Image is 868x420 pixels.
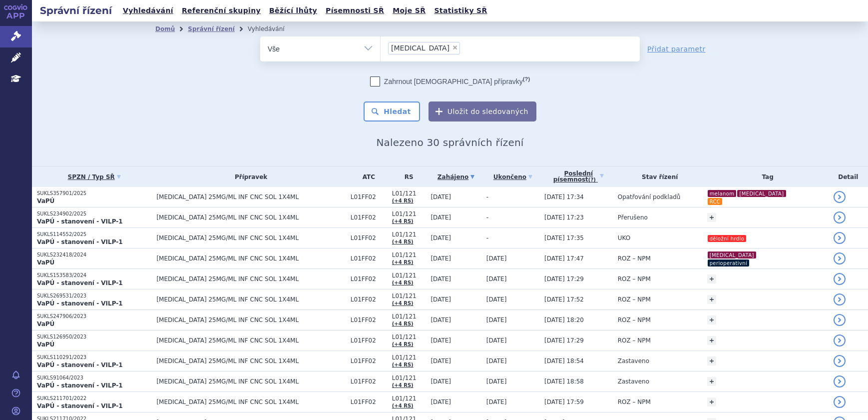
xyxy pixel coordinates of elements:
[392,292,426,299] span: L01/121
[156,378,345,385] span: [MEDICAL_DATA] 25MG/ML INF CNC SOL 1X4ML
[544,316,584,323] span: [DATE] 18:20
[392,321,414,326] a: (+4 RS)
[392,333,426,340] span: L01/121
[37,300,123,307] strong: VaPÚ - stanovení - VILP-1
[346,166,387,187] th: ATC
[431,378,451,385] span: [DATE]
[351,255,387,262] span: L01FF02
[618,296,651,303] span: ROZ – NPM
[834,334,846,346] a: detail
[486,378,507,385] span: [DATE]
[834,396,846,408] a: detail
[431,193,451,200] span: [DATE]
[37,272,151,279] p: SUKLS153583/2024
[156,398,345,405] span: [MEDICAL_DATA] 25MG/ML INF CNC SOL 1X4ML
[351,214,387,221] span: L01FF02
[248,21,298,36] li: Vyhledávání
[737,190,786,197] i: [MEDICAL_DATA]
[544,214,584,221] span: [DATE] 17:23
[37,333,151,340] p: SUKLS126950/2023
[486,316,507,323] span: [DATE]
[156,275,345,282] span: [MEDICAL_DATA] 25MG/ML INF CNC SOL 1X4ML
[37,341,54,348] strong: VaPÚ
[156,296,345,303] span: [MEDICAL_DATA] 25MG/ML INF CNC SOL 1X4ML
[707,295,716,304] a: +
[392,251,426,258] span: L01/121
[37,231,151,238] p: SUKLS114552/2025
[37,402,123,409] strong: VaPÚ - stanovení - VILP-1
[392,239,414,244] a: (+4 RS)
[392,272,426,279] span: L01/121
[392,190,426,197] span: L01/121
[37,374,151,381] p: SUKLS91064/2023
[179,4,264,17] a: Referenční skupiny
[834,232,846,244] a: detail
[486,398,507,405] span: [DATE]
[390,4,429,17] a: Moje SŘ
[618,378,649,385] span: Zastaveno
[618,193,681,200] span: Opatřování podkladů
[37,251,151,258] p: SUKLS232418/2024
[392,403,414,408] a: (+4 RS)
[708,251,756,258] i: [MEDICAL_DATA]
[37,259,54,266] strong: VaPÚ
[431,275,451,282] span: [DATE]
[392,198,414,203] a: (+4 RS)
[351,234,387,241] span: L01FF02
[37,395,151,402] p: SUKLS211701/2022
[834,314,846,326] a: detail
[431,337,451,344] span: [DATE]
[431,170,481,184] a: Zahájeno
[431,255,451,262] span: [DATE]
[156,193,345,200] span: [MEDICAL_DATA] 25MG/ML INF CNC SOL 1X4ML
[266,4,320,17] a: Běžící lhůty
[486,193,488,200] span: -
[463,41,468,54] input: [MEDICAL_DATA]
[376,136,523,148] span: Nalezeno 30 správních řízení
[431,4,490,17] a: Statistiky SŘ
[647,44,706,54] a: Přidat parametr
[351,378,387,385] span: L01FF02
[351,337,387,344] span: L01FF02
[544,234,584,241] span: [DATE] 17:35
[707,274,716,283] a: +
[707,377,716,386] a: +
[429,101,536,121] button: Uložit do sledovaných
[702,166,829,187] th: Tag
[188,25,235,32] a: Správní řízení
[707,213,716,222] a: +
[37,218,123,225] strong: VaPÚ - stanovení - VILP-1
[544,296,584,303] span: [DATE] 17:52
[37,361,123,368] strong: VaPÚ - stanovení - VILP-1
[486,255,507,262] span: [DATE]
[387,166,426,187] th: RS
[834,211,846,223] a: detail
[37,320,54,327] strong: VaPÚ
[156,357,345,364] span: [MEDICAL_DATA] 25MG/ML INF CNC SOL 1X4ML
[431,296,451,303] span: [DATE]
[392,354,426,361] span: L01/121
[431,357,451,364] span: [DATE]
[392,280,414,285] a: (+4 RS)
[156,214,345,221] span: [MEDICAL_DATA] 25MG/ML INF CNC SOL 1X4ML
[588,177,596,183] abbr: (?)
[544,166,613,187] a: Poslednípísemnost(?)
[707,356,716,365] a: +
[37,382,123,389] strong: VaPÚ - stanovení - VILP-1
[37,279,123,286] strong: VaPÚ - stanovení - VILP-1
[486,214,488,221] span: -
[618,337,651,344] span: ROZ – NPM
[392,218,414,224] a: (+4 RS)
[452,44,458,50] span: ×
[834,293,846,305] a: detail
[834,273,846,285] a: detail
[156,337,345,344] span: [MEDICAL_DATA] 25MG/ML INF CNC SOL 1X4ML
[351,296,387,303] span: L01FF02
[151,166,345,187] th: Přípravek
[618,398,651,405] span: ROZ – NPM
[392,341,414,347] a: (+4 RS)
[156,255,345,262] span: [MEDICAL_DATA] 25MG/ML INF CNC SOL 1X4ML
[351,357,387,364] span: L01FF02
[392,300,414,306] a: (+4 RS)
[156,316,345,323] span: [MEDICAL_DATA] 25MG/ML INF CNC SOL 1X4ML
